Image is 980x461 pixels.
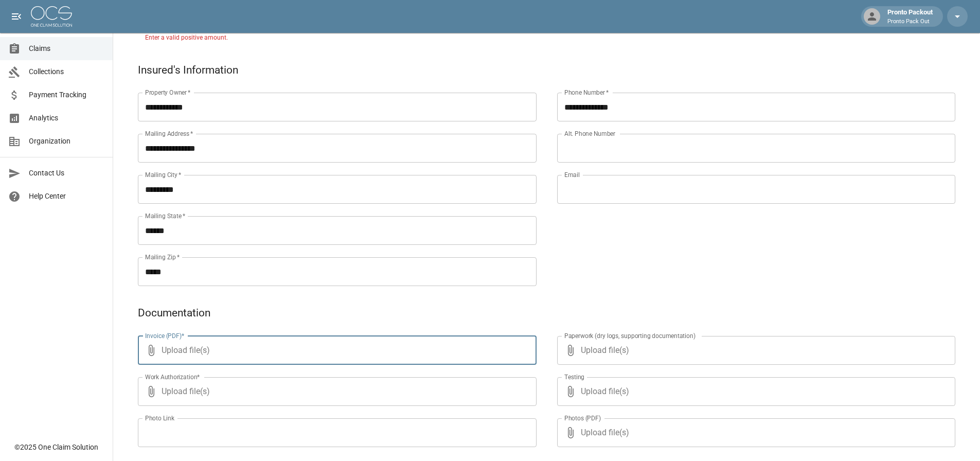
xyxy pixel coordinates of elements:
[581,418,928,447] span: Upload file(s)
[883,7,937,26] div: Pronto Packout
[145,373,200,381] label: Work Authorization*
[29,136,104,147] span: Organization
[564,170,580,179] label: Email
[29,191,104,202] span: Help Center
[564,88,609,97] label: Phone Number
[887,17,933,26] p: Pronto Pack Out
[581,336,928,365] span: Upload file(s)
[145,211,185,220] label: Mailing State
[145,129,193,138] label: Mailing Address
[145,88,191,97] label: Property Owner
[31,6,72,27] img: ocs-logo-white-transparent.png
[14,442,98,452] div: © 2025 One Claim Solution
[162,336,509,365] span: Upload file(s)
[564,331,696,340] label: Paperwork (dry logs, supporting documentation)
[145,170,182,179] label: Mailing City
[581,377,928,406] span: Upload file(s)
[29,113,104,123] span: Analytics
[145,33,529,43] p: Enter a valid positive amount.
[145,253,180,261] label: Mailing Zip
[564,373,584,381] label: Testing
[29,168,104,179] span: Contact Us
[564,129,615,138] label: Alt. Phone Number
[564,414,601,422] label: Photos (PDF)
[162,377,509,406] span: Upload file(s)
[29,43,104,54] span: Claims
[145,414,174,422] label: Photo Link
[145,331,185,340] label: Invoice (PDF)*
[29,90,104,100] span: Payment Tracking
[29,66,104,77] span: Collections
[6,6,27,27] button: open drawer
